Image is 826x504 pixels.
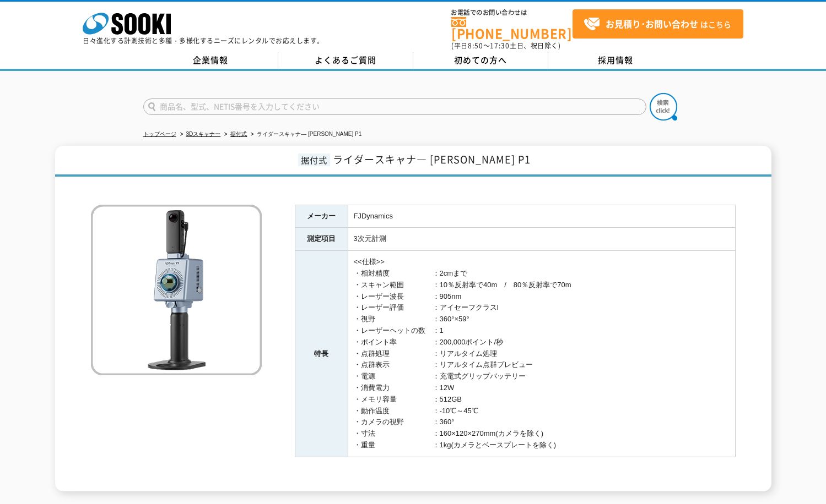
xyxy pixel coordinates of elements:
img: btn_search.png [650,93,677,120]
strong: お見積り･お問い合わせ [606,17,698,30]
p: 日々進化する計測技術と多種・多様化するニーズにレンタルでお応えします。 [83,37,324,44]
li: ライダースキャナ― [PERSON_NAME] P1 [249,129,361,140]
span: 据付式 [298,154,330,166]
a: 据付式 [230,131,247,137]
span: お電話でのお問い合わせは [451,9,573,16]
span: 17:30 [490,41,510,51]
td: <<仕様>> ・相対精度 ：2cmまで ・スキャン範囲 ：10％反射率で40m / 80％反射率で70m ・レーザー波長 ：905nm ・レーザー評価 ：アイセーフクラスI ・視野 ：360°×... [348,251,735,457]
td: 3次元計測 [348,228,735,251]
a: [PHONE_NUMBER] [451,17,573,40]
td: FJDynamics [348,205,735,228]
a: 採用情報 [548,52,683,69]
input: 商品名、型式、NETIS番号を入力してください [143,98,646,115]
span: 8:50 [468,41,483,51]
a: 初めての方へ [413,52,548,69]
a: お見積り･お問い合わせはこちら [573,9,743,39]
th: メーカー [295,205,348,228]
a: 3Dスキャナー [186,131,221,137]
span: はこちら [584,16,731,32]
a: トップページ [143,131,176,137]
th: 測定項目 [295,228,348,251]
span: 初めての方へ [454,54,507,66]
th: 特長 [295,251,348,457]
img: ライダースキャナ― FJD Trion P1 [91,205,262,375]
a: 企業情報 [143,52,278,69]
span: (平日 ～ 土日、祝日除く) [451,41,560,51]
span: ライダースキャナ― [PERSON_NAME] P1 [333,152,531,167]
a: よくあるご質問 [278,52,413,69]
